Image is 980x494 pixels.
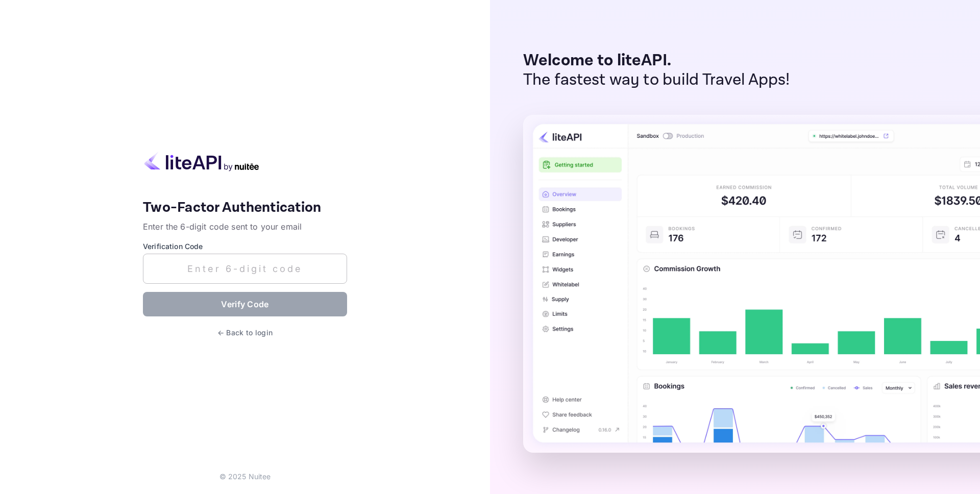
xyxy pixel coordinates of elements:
p: © 2025 Nuitee [219,471,271,482]
img: liteapi [143,152,260,171]
input: Enter 6-digit code [143,254,347,284]
p: Welcome to liteAPI. [523,51,790,70]
label: Verification Code [143,241,347,252]
p: Enter the 6-digit code sent to your email [143,220,347,233]
p: The fastest way to build Travel Apps! [523,70,790,90]
h4: Two-Factor Authentication [143,199,347,217]
button: ← Back to login [211,323,279,342]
